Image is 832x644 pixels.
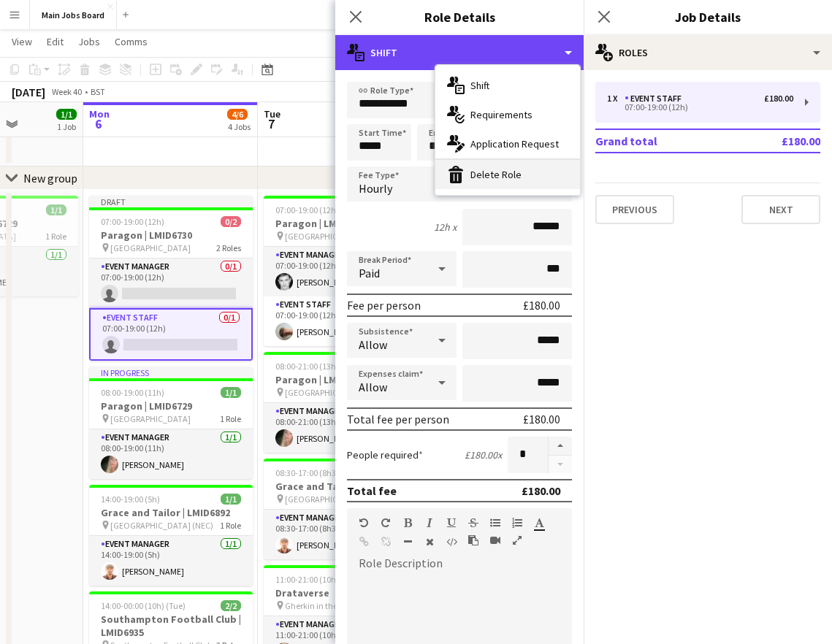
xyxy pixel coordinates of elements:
span: 14:00-00:00 (10h) (Tue) [101,600,186,611]
span: 4/6 [227,109,248,120]
div: £180.00 [523,412,560,426]
div: 12h x [434,221,457,234]
button: Underline [446,517,457,529]
div: Draft [89,196,253,207]
span: 08:00-21:00 (13h) [275,361,339,372]
span: 1/1 [221,387,241,398]
div: Total fee [347,483,397,498]
app-card-role: Event Manager1/114:00-19:00 (5h)[PERSON_NAME] [89,536,253,586]
h3: Job Details [584,7,832,26]
span: Jobs [78,35,100,48]
td: £180.00 [733,129,820,153]
button: Previous [595,195,674,224]
span: [GEOGRAPHIC_DATA] [110,242,191,253]
button: HTML Code [446,536,457,548]
span: Allow [359,337,387,352]
label: People required [347,448,423,461]
span: Allow [359,380,387,394]
app-card-role: Event Staff0/107:00-19:00 (12h) [89,308,253,361]
button: Insert video [490,534,500,546]
button: Strikethrough [468,517,478,529]
app-card-role: Event Manager0/107:00-19:00 (12h) [89,258,253,308]
h3: Paragon | LMID6729 [264,373,427,386]
span: Application Request [470,137,559,150]
span: 2 Roles [216,242,241,253]
span: Shift [470,79,489,92]
span: 11:00-21:00 (10h) [275,574,339,585]
div: Total fee per person [347,412,449,426]
span: Edit [47,35,64,48]
div: 1 x [607,93,625,104]
div: Event Staff [625,93,687,104]
span: 2/2 [221,600,241,611]
div: BST [91,86,105,97]
button: Horizontal Line [402,536,413,548]
span: Mon [89,107,110,120]
button: Fullscreen [512,534,522,546]
span: 08:00-19:00 (11h) [101,387,164,398]
button: Main Jobs Board [30,1,117,29]
span: 14:00-19:00 (5h) [101,494,160,505]
div: 08:00-21:00 (13h)1/1Paragon | LMID6729 [GEOGRAPHIC_DATA]1 RoleEvent Manager1/108:00-21:00 (13h)[P... [264,352,427,453]
button: Ordered List [512,517,522,529]
span: 0/2 [221,216,241,227]
div: Delete Role [435,160,580,189]
app-job-card: In progress08:00-19:00 (11h)1/1Paragon | LMID6729 [GEOGRAPHIC_DATA]1 RoleEvent Manager1/108:00-19... [89,367,253,479]
span: 1 Role [220,520,241,531]
span: 1 Role [220,413,241,424]
div: £180.00 [764,93,793,104]
button: Undo [359,517,369,529]
a: Jobs [72,32,106,51]
h3: Grace and Tailor | LMID6892 [264,480,427,493]
span: 08:30-17:00 (8h30m) [275,467,351,478]
span: 6 [87,115,110,132]
button: Next [741,195,820,224]
span: 7 [262,115,280,132]
span: Paid [359,266,380,280]
div: New group [23,171,77,185]
span: 1 Role [45,231,66,242]
button: Paste as plain text [468,534,478,546]
span: 1/1 [56,109,77,120]
div: Fee per person [347,298,421,313]
a: Edit [41,32,69,51]
app-job-card: 14:00-19:00 (5h)1/1Grace and Tailor | LMID6892 [GEOGRAPHIC_DATA] (NEC)1 RoleEvent Manager1/114:00... [89,485,253,586]
button: Bold [402,517,413,529]
div: Draft07:00-19:00 (12h)0/2Paragon | LMID6730 [GEOGRAPHIC_DATA]2 RolesEvent Manager0/107:00-19:00 (... [89,196,253,361]
span: Requirements [470,108,533,121]
div: 07:00-19:00 (12h)2/2Paragon | LMID6730 [GEOGRAPHIC_DATA]2 RolesEvent Manager1/107:00-19:00 (12h)[... [264,196,427,346]
h3: Paragon | LMID6730 [89,229,253,242]
h3: Drataverse [264,586,427,599]
app-card-role: Event Manager1/108:00-19:00 (11h)[PERSON_NAME] [89,429,253,479]
div: Shift [335,35,584,70]
h3: Role Details [335,7,584,26]
span: Gherkin in the Searcys [285,600,368,611]
div: £180.00 [522,483,560,498]
div: 07:00-19:00 (12h) [607,104,793,111]
button: Redo [381,517,391,529]
app-card-role: Event Staff1/107:00-19:00 (12h)[PERSON_NAME] [264,296,427,346]
button: Unordered List [490,517,500,529]
span: Comms [115,35,148,48]
button: Increase [549,437,572,456]
span: Hourly [359,181,392,196]
button: Text Color [534,517,544,529]
div: In progress [89,367,253,378]
span: [GEOGRAPHIC_DATA] (NEC) [285,494,388,505]
button: Italic [424,517,435,529]
app-card-role: Event Manager1/107:00-19:00 (12h)[PERSON_NAME] [264,247,427,296]
h3: Paragon | LMID6730 [264,217,427,230]
app-card-role: Event Manager1/108:30-17:00 (8h30m)[PERSON_NAME] [264,510,427,559]
div: [DATE] [12,85,45,99]
span: Tue [264,107,280,120]
span: [GEOGRAPHIC_DATA] (NEC) [110,520,213,531]
app-job-card: 08:30-17:00 (8h30m)1/1Grace and Tailor | LMID6892 [GEOGRAPHIC_DATA] (NEC)1 RoleEvent Manager1/108... [264,459,427,559]
span: 07:00-19:00 (12h) [275,204,339,215]
app-card-role: Event Manager1/108:00-21:00 (13h)[PERSON_NAME] [264,403,427,453]
a: View [6,32,38,51]
a: Comms [109,32,153,51]
button: Clear Formatting [424,536,435,548]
